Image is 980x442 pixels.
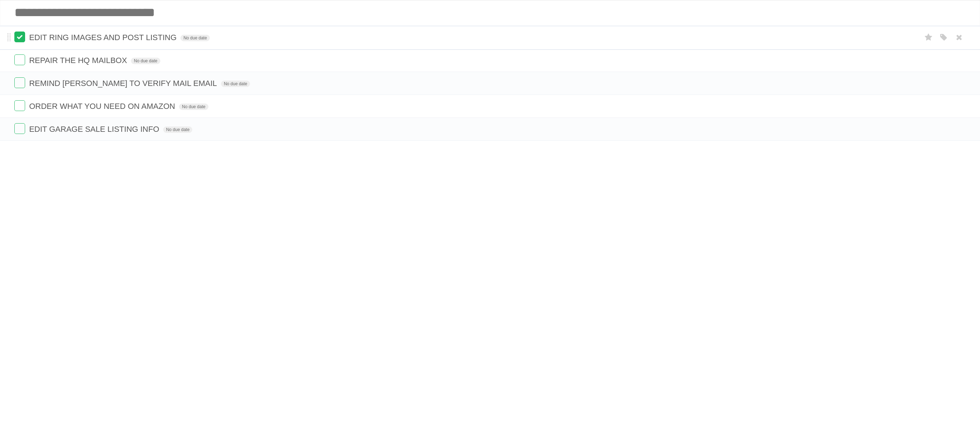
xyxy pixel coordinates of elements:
[29,33,178,42] span: EDIT RING IMAGES AND POST LISTING
[14,54,25,65] label: Done
[14,123,25,134] label: Done
[922,32,936,43] label: Star task
[29,102,177,111] span: ORDER WHAT YOU NEED ON AMAZON
[29,79,219,88] span: REMIND [PERSON_NAME] TO VERIFY MAIL EMAIL
[131,58,160,64] span: No due date
[221,81,250,87] span: No due date
[29,56,129,65] span: REPAIR THE HQ MAILBOX
[14,77,25,88] label: Done
[14,100,25,111] label: Done
[163,126,192,133] span: No due date
[14,32,25,42] label: Done
[179,104,208,110] span: No due date
[180,35,209,41] span: No due date
[29,125,161,134] span: EDIT GARAGE SALE LISTING INFO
